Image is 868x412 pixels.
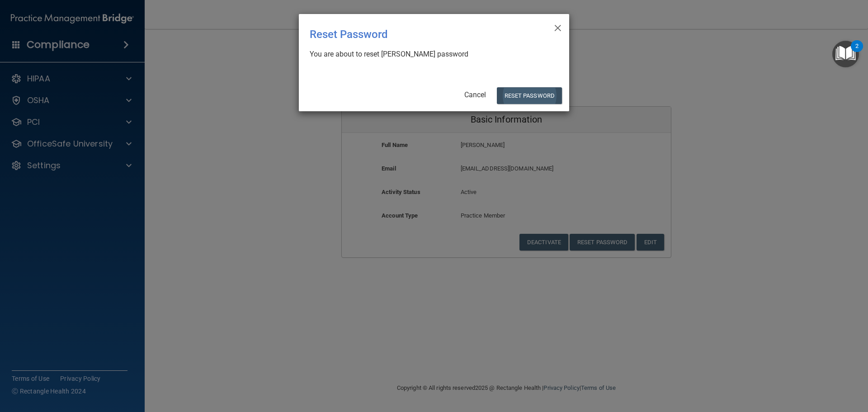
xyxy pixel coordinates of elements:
[497,87,562,104] button: Reset Password
[855,46,859,58] div: 2
[310,21,521,47] div: Reset Password
[832,41,859,67] button: Open Resource Center, 2 new notifications
[554,18,562,36] span: ×
[310,49,551,59] div: You are about to reset [PERSON_NAME] password
[464,90,486,99] a: Cancel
